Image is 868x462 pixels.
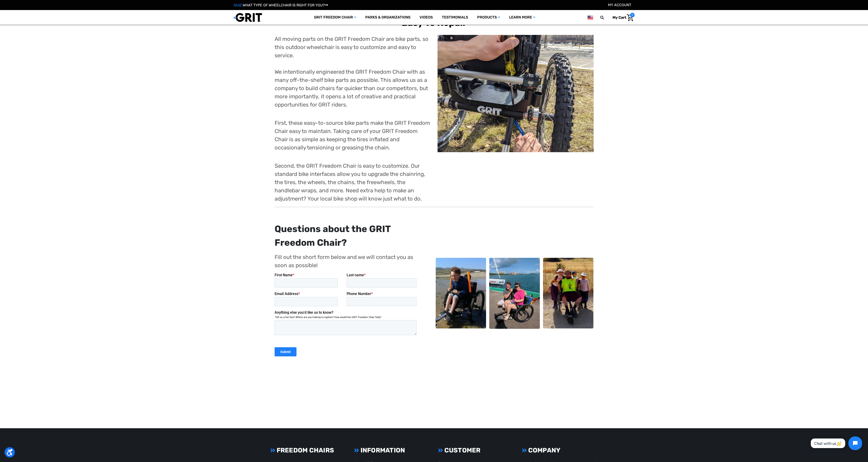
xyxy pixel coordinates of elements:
[354,446,430,454] h3: INFORMATION
[275,119,431,152] p: First, these easy-to-source bike parts make the GRIT Freedom Chair easy to maintain. Taking care ...
[309,10,361,25] a: GRIT Freedom Chair
[505,10,540,25] a: Learn More
[361,10,415,25] a: Parks & Organizations
[602,13,609,22] input: Search
[587,15,593,20] img: us.png
[270,446,346,454] h3: FREEDOM CHAIRS
[613,15,626,20] span: My Cart
[437,10,473,25] a: Testimonials
[630,13,635,17] span: 0
[438,446,514,454] h3: CUSTOMER
[473,10,505,25] a: Products
[234,13,262,22] img: GRIT All-Terrain Wheelchair and Mobility Equipment
[234,3,243,7] span: QUIZ:
[275,162,431,203] p: Second, the GRIT Freedom Chair is easy to customize. Our standard bike interfaces allow you to up...
[608,3,631,7] a: Account
[415,10,437,25] a: Videos
[275,222,418,250] div: Questions about the GRIT Freedom Chair?
[806,433,866,454] iframe: Tidio Chat
[234,3,328,7] a: QUIZ:WHAT TYPE OF WHEELCHAIR IS RIGHT FOR YOU?
[438,35,594,152] img: Two hands with tools shown working on back of seat of GRIT Freedom Chair
[609,13,635,22] a: Cart with 0 items
[275,273,418,364] iframe: Form 0
[275,35,431,109] p: All moving parts on the GRIT Freedom Chair are bike parts, so this outdoor wheelchair is easy to ...
[275,253,418,269] p: Fill out the short form below and we will contact you as soon as possible!
[627,14,634,21] img: Cart
[522,446,598,454] h3: COMPANY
